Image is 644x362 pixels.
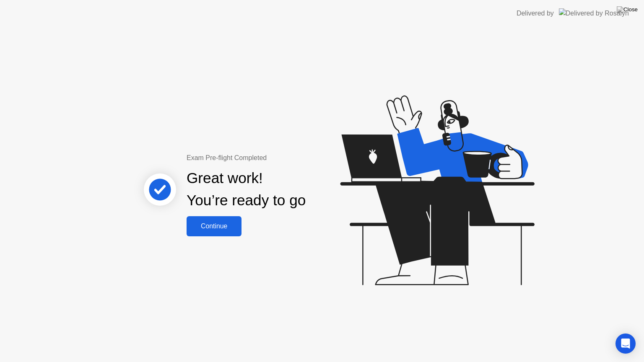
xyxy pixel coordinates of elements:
[517,8,554,18] div: Delivered by
[187,153,360,163] div: Exam Pre-flight Completed
[189,222,239,230] div: Continue
[615,334,636,354] div: Open Intercom Messenger
[617,6,638,13] img: Close
[187,167,306,212] div: Great work! You’re ready to go
[187,216,241,236] button: Continue
[559,8,629,18] img: Delivered by Rosalyn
